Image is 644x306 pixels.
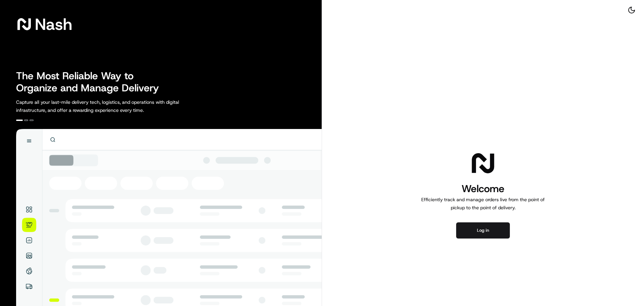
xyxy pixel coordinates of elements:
p: Efficiently track and manage orders live from the point of pickup to the point of delivery. [419,195,547,212]
button: Log in [456,222,510,238]
span: Nash [35,17,72,31]
p: Capture all your last-mile delivery tech, logistics, and operations with digital infrastructure, ... [16,98,209,114]
h2: The Most Reliable Way to Organize and Manage Delivery [16,70,166,94]
h1: Welcome [419,182,547,195]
